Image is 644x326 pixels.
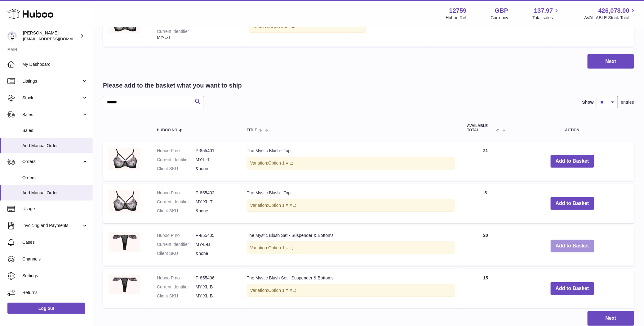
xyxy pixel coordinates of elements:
strong: 12759 [449,7,467,15]
dd: P-855406 [196,275,234,281]
img: sofiapanwar@unndr.com [7,31,17,41]
div: Variation: [247,199,455,212]
button: Add to Basket [551,240,594,252]
dd: P-855401 [196,148,234,154]
span: 426,078.00 [598,7,629,15]
td: The Mystic Blush Set - Suspender & Bottoms [241,269,461,308]
span: Sales [22,128,88,134]
strong: GBP [495,7,508,15]
button: Add to Basket [551,282,594,295]
span: Add Manual Order [22,143,88,149]
button: Next [588,54,634,69]
div: Huboo Ref [446,15,467,21]
dt: Huboo P no [157,190,196,196]
span: AVAILABLE Stock Total [584,15,637,21]
button: Next [588,311,634,326]
span: [EMAIL_ADDRESS][DOMAIN_NAME] [23,36,91,41]
dd: &none [196,251,234,256]
dt: Huboo P no [157,275,196,281]
div: [PERSON_NAME] [23,30,79,42]
dd: MY-XL-T [196,199,234,205]
td: 15 [461,269,510,308]
span: Listings [22,78,82,84]
span: Channels [22,256,88,262]
dt: Client SKU [157,293,196,299]
span: Option 1 = L; [268,161,293,165]
label: Show [582,99,594,105]
dd: MY-L-B [196,242,234,247]
td: The Mystic Blush - Top [241,184,461,223]
span: Invoicing and Payments [22,223,82,229]
span: Orders [22,175,88,181]
td: The Mystic Blush Set - Suspender & Bottoms [241,226,461,266]
dd: &none [196,166,234,172]
span: Add Manual Order [22,190,88,196]
span: entries [621,99,634,105]
img: The Mystic Blush - Top [109,148,140,170]
span: Settings [22,273,88,279]
span: Sales [22,112,82,118]
dt: Client SKU [157,251,196,256]
span: Option 1 = XL; [268,288,296,293]
span: Title [247,128,257,132]
td: 20 [461,226,510,266]
dt: Current identifier [157,242,196,247]
td: The Mystic Blush - Top [241,142,461,181]
td: 21 [461,142,510,181]
dd: MY-XL-B [196,293,234,299]
h2: Please add to the basket what you want to ship [103,81,242,90]
span: Option 1 = L; [268,245,293,250]
div: MY-L-T [157,34,237,40]
td: 5 [461,184,510,223]
span: Total sales [532,15,560,21]
span: My Dashboard [22,61,88,67]
dd: P-855402 [196,190,234,196]
div: Variation: [247,242,455,254]
dd: MY-L-T [196,157,234,163]
img: The Mystic Blush Set - Suspender & Bottoms [109,275,140,294]
span: 137.97 [534,7,553,15]
span: Huboo no [157,128,177,132]
span: Cases [22,239,88,245]
dd: MY-XL-B [196,284,234,290]
div: Current identifier [157,29,189,34]
dd: P-855405 [196,233,234,238]
img: The Mystic Blush Set - Suspender & Bottoms [109,233,140,252]
span: Returns [22,290,88,296]
div: Variation: [247,284,455,297]
a: 137.97 Total sales [532,7,560,21]
span: AVAILABLE Total [467,124,495,132]
div: Variation: [247,157,455,170]
span: Stock [22,95,82,101]
dt: Client SKU [157,208,196,214]
button: Add to Basket [551,155,594,168]
dt: Huboo P no [157,148,196,154]
dt: Current identifier [157,284,196,290]
th: Action [510,118,634,138]
img: The Mystic Blush - Top [109,190,140,212]
span: Usage [22,206,88,212]
dt: Current identifier [157,157,196,163]
span: Orders [22,159,82,165]
dd: &none [196,208,234,214]
dt: Huboo P no [157,233,196,238]
dt: Current identifier [157,199,196,205]
button: Add to Basket [551,197,594,210]
dt: Client SKU [157,166,196,172]
a: Log out [7,303,85,314]
div: Currency [491,15,509,21]
a: 426,078.00 AVAILABLE Stock Total [584,7,637,21]
span: Option 1 = XL; [268,203,296,208]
